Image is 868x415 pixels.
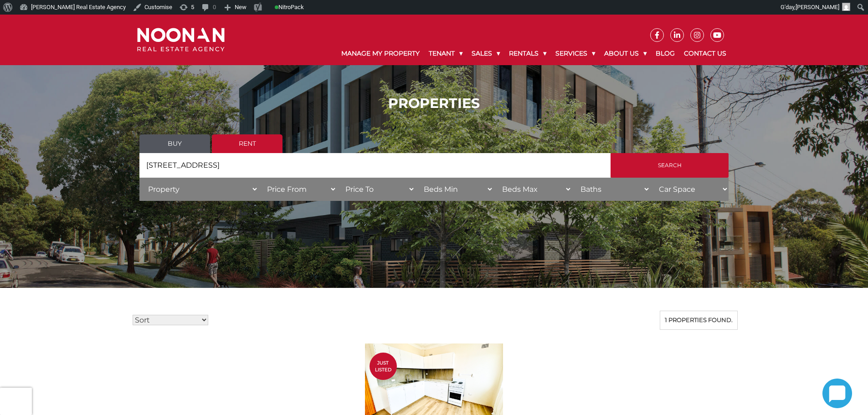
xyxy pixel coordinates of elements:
a: Rent [212,134,282,153]
span: Just Listed [370,359,397,373]
div: 1 properties found. [660,311,738,330]
a: Sales [467,42,504,65]
a: Rentals [504,42,551,65]
a: Services [551,42,600,65]
a: About Us [600,42,651,65]
img: Noonan Real Estate Agency [137,28,225,52]
select: Sort Listings [133,315,208,325]
h1: PROPERTIES [139,95,729,112]
a: Buy [139,134,210,153]
input: Search by suburb, postcode or area [139,153,611,178]
a: Tenant [424,42,467,65]
a: Manage My Property [337,42,424,65]
input: Search [611,153,729,178]
a: Blog [651,42,679,65]
span: [PERSON_NAME] [796,4,839,10]
a: Contact Us [679,42,731,65]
